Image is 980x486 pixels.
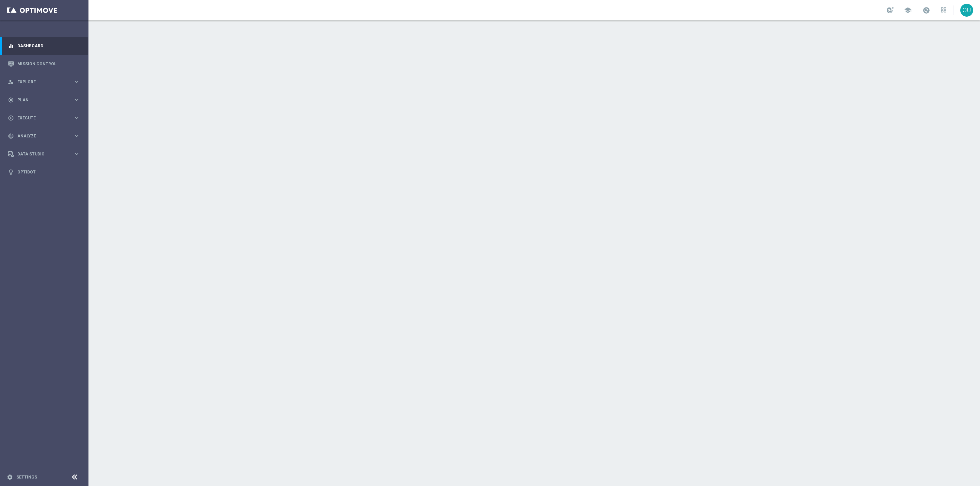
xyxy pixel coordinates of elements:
a: Optibot [17,163,80,181]
div: Optibot [8,163,80,181]
span: Data Studio [17,152,73,156]
span: Plan [17,98,73,102]
div: OU [960,4,973,17]
span: Analyze [17,134,73,138]
span: school [904,6,912,14]
div: Explore [8,79,73,85]
i: settings [7,474,13,480]
button: lightbulb Optibot [7,169,80,175]
button: track_changes Analyze keyboard_arrow_right [7,133,80,139]
span: Execute [17,116,73,120]
i: track_changes [8,133,14,139]
div: Mission Control [8,55,80,73]
a: Dashboard [17,37,80,55]
i: keyboard_arrow_right [73,115,80,121]
span: Explore [17,80,73,84]
i: play_circle_outline [8,115,14,121]
a: Settings [16,475,37,479]
div: Dashboard [8,37,80,55]
button: person_search Explore keyboard_arrow_right [7,79,80,85]
i: person_search [8,79,14,85]
i: keyboard_arrow_right [73,151,80,157]
i: keyboard_arrow_right [73,97,80,103]
button: equalizer Dashboard [7,43,80,49]
i: lightbulb [8,169,14,175]
div: Execute [8,115,73,121]
button: Mission Control [7,61,80,67]
i: keyboard_arrow_right [73,79,80,85]
div: Analyze [8,133,73,139]
div: Data Studio [8,151,73,157]
button: play_circle_outline Execute keyboard_arrow_right [7,115,80,121]
i: gps_fixed [8,97,14,103]
i: equalizer [8,43,14,49]
i: keyboard_arrow_right [73,133,80,139]
a: Mission Control [17,55,80,73]
div: Plan [8,97,73,103]
button: gps_fixed Plan keyboard_arrow_right [7,97,80,103]
button: Data Studio keyboard_arrow_right [7,151,80,157]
